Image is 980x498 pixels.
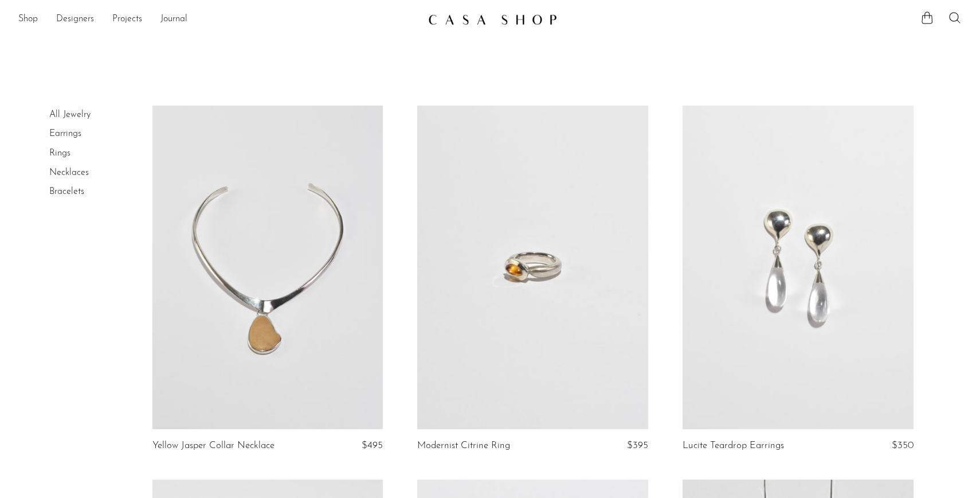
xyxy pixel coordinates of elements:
[49,129,81,138] a: Earrings
[152,441,275,451] a: Yellow Jasper Collar Necklace
[417,441,510,451] a: Modernist Citrine Ring
[362,441,383,450] span: $495
[627,441,648,450] span: $395
[18,10,419,29] ul: NEW HEADER MENU
[18,10,419,29] nav: Desktop navigation
[56,12,94,27] a: Designers
[112,12,142,27] a: Projects
[683,441,784,451] a: Lucite Teardrop Earrings
[49,187,84,196] a: Bracelets
[49,110,91,119] a: All Jewelry
[160,12,187,27] a: Journal
[49,149,70,158] a: Rings
[49,168,89,177] a: Necklaces
[892,441,914,450] span: $350
[18,12,38,27] a: Shop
